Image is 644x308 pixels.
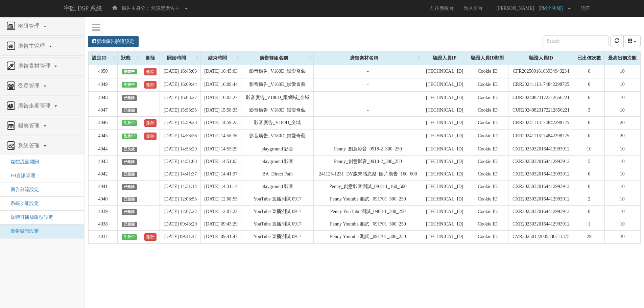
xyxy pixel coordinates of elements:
[574,168,604,180] td: 0
[144,133,157,140] a: 刪除
[508,91,574,104] td: CUR20240823172212656221
[467,91,508,104] td: Cookie ID
[200,143,241,155] td: [DATE] 14:55:29
[467,116,508,129] td: Cookie ID
[314,91,422,104] td: -
[508,180,574,193] td: CXR20250320164412993912
[122,197,137,202] span: 已刪除
[539,6,566,11] span: [PM全功能]
[122,172,137,177] span: 已刪除
[89,91,118,104] td: 4048
[604,168,640,180] td: 10
[89,51,117,65] div: 設定ID
[467,193,508,205] td: Cookie ID
[314,230,422,243] td: Penny Youtube 測試 _091701_300_250
[574,230,604,243] td: 29
[89,230,118,243] td: 4037
[16,23,43,29] span: 權限管理
[89,65,118,78] td: 4050
[241,51,313,65] div: 廣告群組名稱
[122,108,137,113] span: 已刪除
[5,173,35,178] a: FB資訊管理
[604,116,640,129] td: 20
[493,6,537,11] span: [PERSON_NAME]
[160,129,200,143] td: [DATE] 14:58:36
[160,218,200,230] td: [DATE] 09:43:29
[467,180,508,193] td: Cookie ID
[467,129,508,143] td: Cookie ID
[89,168,118,180] td: 4042
[89,143,118,155] td: 4044
[508,230,574,243] td: CVR20250122005530711375
[467,230,508,243] td: Cookie ID
[241,180,314,193] td: playground 影音
[508,65,574,78] td: CFR20250918163934943234
[574,180,604,193] td: 0
[16,63,54,69] span: 廣告素材管理
[88,36,139,47] a: 新增廣告驗證設定
[5,101,79,112] a: 廣告走期管理
[5,215,53,220] a: 媒體可播放版型設定
[604,180,640,193] td: 10
[16,143,43,148] span: 系統管理
[241,65,314,78] td: 影音廣告_V180D_鎖愛奇藝
[467,51,508,65] div: 驗證人員ID類型
[200,91,241,104] td: [DATE] 16:03:27
[574,129,604,143] td: 0
[241,104,314,116] td: 影音廣告_V180D_鎖愛奇藝
[200,168,241,180] td: [DATE] 14:41:37
[160,168,200,180] td: [DATE] 14:41:37
[574,78,604,91] td: 0
[610,35,624,47] button: refresh
[5,21,79,32] a: 權限管理
[314,143,422,155] td: Penny_創意影音_0918-2_300_250
[574,65,604,78] td: 6
[467,104,508,116] td: Cookie ID
[122,184,137,190] span: 已刪除
[422,104,467,116] td: [TECHNICAL_ID]
[201,51,241,65] div: 結束時間
[160,104,200,116] td: [DATE] 15:58:35
[623,35,641,47] button: columns
[574,218,604,230] td: 1
[241,193,314,205] td: YouTube 直播測試 0917
[604,91,640,104] td: 10
[144,81,157,89] a: 刪除
[574,155,604,168] td: 5
[122,147,137,152] span: 已失效
[122,134,137,139] span: 生效中
[144,119,157,127] a: 刪除
[89,78,118,91] td: 4049
[200,116,241,129] td: [DATE] 14:59:23
[508,51,574,65] div: 驗證人員ID
[144,68,157,75] a: 刪除
[160,155,200,168] td: [DATE] 14:51:03
[508,78,574,91] td: CRR20241113174842298725
[508,155,574,168] td: CXR20250320164412993912
[604,143,640,155] td: 10
[200,230,241,243] td: [DATE] 09:41:47
[508,168,574,180] td: CXR20250320164412993912
[5,229,39,234] span: 廣告驗證設定
[422,205,467,218] td: [TECHNICAL_ID]
[314,155,422,168] td: Penny_創意影音_0918-2_300_250
[574,116,604,129] td: 0
[5,159,39,164] span: 媒體流量開關
[5,121,79,132] a: 報表管理
[241,230,314,243] td: YouTube 直播測試 0917
[467,65,508,78] td: Cookie ID
[467,218,508,230] td: Cookie ID
[422,155,467,168] td: [TECHNICAL_ID]
[422,168,467,180] td: [TECHNICAL_ID]
[118,51,141,65] div: 狀態
[422,129,467,143] td: [TECHNICAL_ID]
[5,201,39,206] span: 系統功能設定
[160,51,200,65] div: 開始時間
[160,205,200,218] td: [DATE] 12:07:22
[314,104,422,116] td: -
[508,143,574,155] td: CXR20250320164412993912
[5,187,39,192] span: 廣告分流設定
[141,51,160,65] div: 刪除
[160,91,200,104] td: [DATE] 16:03:27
